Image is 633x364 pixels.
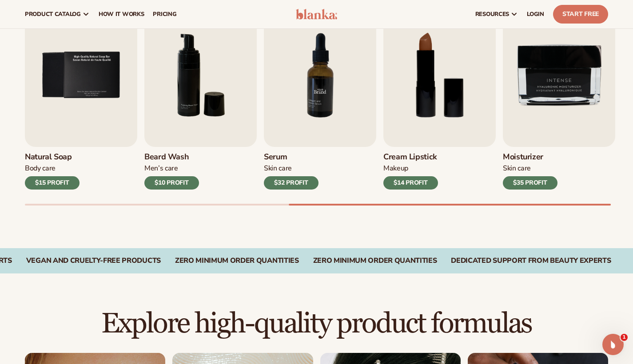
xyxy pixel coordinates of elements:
div: Zero Minimum Order QuantitieS [175,257,299,265]
h3: Moisturizer [503,152,557,162]
img: Shopify Image 8 [264,4,376,147]
span: resources [475,11,509,18]
h2: Explore high-quality product formulas [25,309,608,339]
div: Vegan and Cruelty-Free Products [26,257,161,265]
a: Start Free [553,5,608,24]
div: Zero Minimum Order QuantitieS [313,257,437,265]
a: 5 / 9 [25,4,137,190]
div: Dedicated Support From Beauty Experts [451,257,611,265]
h3: Cream Lipstick [383,152,438,162]
span: How It Works [99,11,144,18]
span: 1 [621,334,628,341]
div: $14 PROFIT [383,176,438,190]
a: 8 / 9 [383,4,496,190]
div: $32 PROFIT [264,176,318,190]
h3: Natural Soap [25,152,80,162]
div: Skin Care [264,164,318,173]
span: pricing [153,11,176,18]
a: 9 / 9 [503,4,615,190]
img: logo [296,9,338,20]
iframe: Intercom live chat [602,334,624,355]
span: product catalog [25,11,81,18]
a: 7 / 9 [264,4,376,190]
div: $15 PROFIT [25,176,80,190]
span: LOGIN [527,11,544,18]
div: $10 PROFIT [144,176,199,190]
div: $35 PROFIT [503,176,557,190]
div: Men’s Care [144,164,199,173]
h3: Beard Wash [144,152,199,162]
div: Body Care [25,164,80,173]
h3: Serum [264,152,318,162]
a: 6 / 9 [144,4,257,190]
div: Skin Care [503,164,557,173]
div: Makeup [383,164,438,173]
